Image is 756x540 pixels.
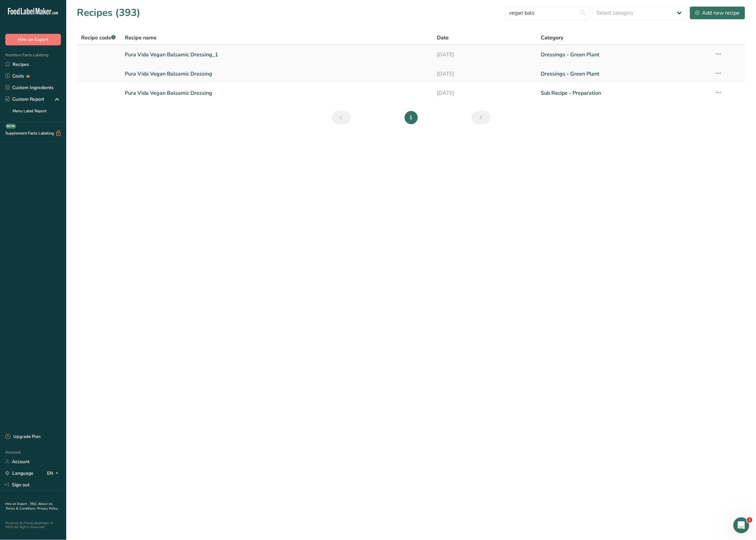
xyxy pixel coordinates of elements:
a: Sub Recipe - Preparation [541,86,707,100]
div: Add new recipe [695,9,740,17]
a: Dressings - Green Plant [541,48,707,62]
a: Pura Vida Vegan Balsamic Dressing_1 [125,48,429,62]
a: FAQ . [30,502,38,507]
span: 1 [747,517,752,523]
a: [DATE] [437,86,533,100]
div: EN [47,469,61,477]
a: Privacy Policy [37,507,58,511]
button: Hire an Expert [5,34,61,45]
a: Terms & Conditions . [6,507,37,511]
a: Dressings - Green Plant [541,67,707,81]
a: Pura Vida Vegan Balsamic Dressing [125,67,429,81]
a: Language [5,467,33,479]
button: Add new recipe [690,6,745,20]
div: Upgrade Plan [5,434,40,440]
div: Custom Report [5,96,44,103]
div: Powered By FoodLabelMaker © 2025 All Rights Reserved [5,521,61,529]
span: Recipe code [81,34,116,41]
iframe: Intercom live chat [733,517,749,533]
h1: Recipes (393) [77,5,140,20]
a: [DATE] [437,67,533,81]
span: Category [541,34,564,42]
a: Pura Vida Vegan Balsamic Dressing [125,86,429,100]
a: Next page [472,111,491,124]
span: Recipe name [125,34,157,42]
span: Date [437,34,449,42]
a: About Us . [5,502,53,511]
a: [DATE] [437,48,533,62]
input: Search for recipe [505,6,590,20]
a: Previous page [332,111,351,124]
a: Hire an Expert . [5,502,29,507]
div: BETA [5,124,16,129]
